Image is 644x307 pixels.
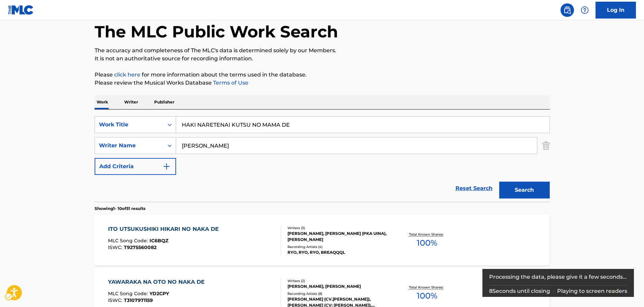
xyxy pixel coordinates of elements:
[99,142,160,150] div: Writer Name
[95,71,550,79] p: Please for more information about the terms used in the database.
[163,162,171,171] img: 9d2ae6d4665cec9f34b9.svg
[95,79,550,87] p: Please review the Musical Works Database
[176,137,537,154] input: Search...
[108,290,149,297] span: MLC Song Code :
[452,181,496,196] a: Reset Search
[499,182,550,198] button: Search
[417,237,437,249] span: 100 %
[108,297,124,303] span: ISWC :
[95,116,550,202] form: Search Form
[409,232,445,237] p: Total Known Shares:
[212,80,248,86] a: Terms of Use
[149,290,169,297] span: YD2CPY
[287,283,389,289] div: [PERSON_NAME], [PERSON_NAME]
[108,244,124,250] span: ISWC :
[287,291,389,296] div: Recording Artists ( 8 )
[287,249,389,255] div: RYO, RYO, RYO, BREAQQQL
[287,225,389,231] div: Writers ( 3 )
[108,238,149,244] span: MLC Song Code :
[95,206,145,212] p: Showing 1 - 10 of 51 results
[176,117,549,133] input: Search...
[122,95,140,109] p: Writer
[95,22,338,42] h1: The MLC Public Work Search
[114,71,140,78] a: click here
[108,278,208,286] div: YAWARAKA NA OTO NO NAKA DE
[108,225,222,233] div: ITO UTSUKUSHIKI HIKARI NO NAKA DE
[489,288,493,294] span: 8
[164,137,176,154] div: On
[164,119,176,131] div: Carousel Slide Picker
[581,6,589,14] img: help
[95,55,550,63] p: It is not an authoritative source for recording information.
[489,269,628,285] div: Processing the data, please give it a few seconds...
[596,2,636,19] a: Log In
[95,95,110,109] p: Work
[409,285,445,290] p: Total Known Shares:
[563,6,571,14] img: search
[8,5,34,15] img: MLC Logo
[164,117,176,133] div: On
[417,290,437,302] span: 100 %
[124,297,153,303] span: T3107971159
[287,278,389,283] div: Writers ( 2 )
[149,238,168,244] span: IC6BQZ
[152,95,176,109] p: Publisher
[287,231,389,243] div: [PERSON_NAME], [PERSON_NAME] (PKA UINA), [PERSON_NAME]
[95,158,176,175] button: Add Criteria
[124,244,157,250] span: T9275560082
[542,137,550,154] img: Delete Criterion
[95,215,550,266] a: ITO UTSUKUSHIKI HIKARI NO NAKA DEMLC Song Code:IC6BQZISWC:T9275560082Writers (3)[PERSON_NAME], [P...
[99,121,160,129] div: Work Title
[287,244,389,249] div: Recording Artists ( 4 )
[95,47,550,55] p: The accuracy and completeness of The MLC's data is determined solely by our Members.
